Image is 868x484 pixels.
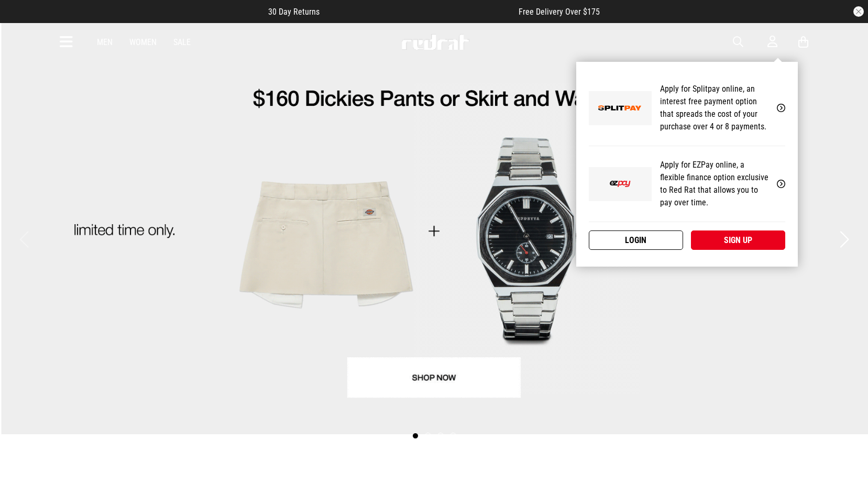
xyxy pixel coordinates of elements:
[8,4,40,36] button: Open LiveChat chat widget
[17,228,31,251] button: Previous slide
[129,37,157,47] a: Women
[660,83,768,133] p: Apply for Splitpay online, an interest free payment option that spreads the cost of your purchase...
[519,7,600,17] span: Free Delivery Over $175
[340,6,498,17] iframe: Customer reviews powered by Trustpilot
[837,228,851,251] button: Next slide
[589,70,785,146] a: Apply for Splitpay online, an interest free payment option that spreads the cost of your purchase...
[589,146,785,222] a: Apply for EZPay online, a flexible finance option exclusive to Red Rat that allows you to pay ove...
[268,7,320,17] span: 30 Day Returns
[660,159,768,209] p: Apply for EZPay online, a flexible finance option exclusive to Red Rat that allows you to pay ove...
[173,37,191,47] a: Sale
[589,230,683,250] a: Login
[691,230,785,250] a: Sign up
[97,37,113,47] a: Men
[401,34,470,50] img: Redrat logo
